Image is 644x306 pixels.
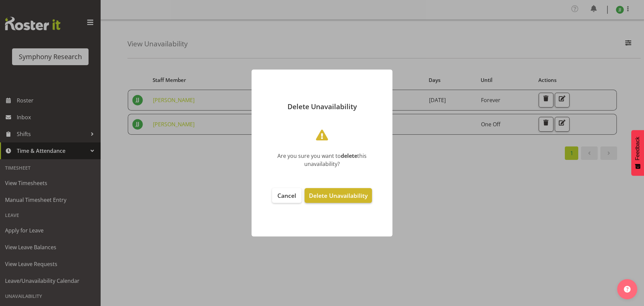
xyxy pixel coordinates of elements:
[309,191,368,200] span: Delete Unavailability
[624,286,631,293] img: help-xxl-2.png
[262,152,382,168] div: Are you sure you want to this unavailability?
[635,137,641,160] span: Feedback
[631,130,644,176] button: Feedback - Show survey
[277,191,296,200] span: Cancel
[272,188,302,203] button: Cancel
[341,152,357,160] b: delete
[305,188,372,203] button: Delete Unavailability
[258,103,386,110] p: Delete Unavailability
